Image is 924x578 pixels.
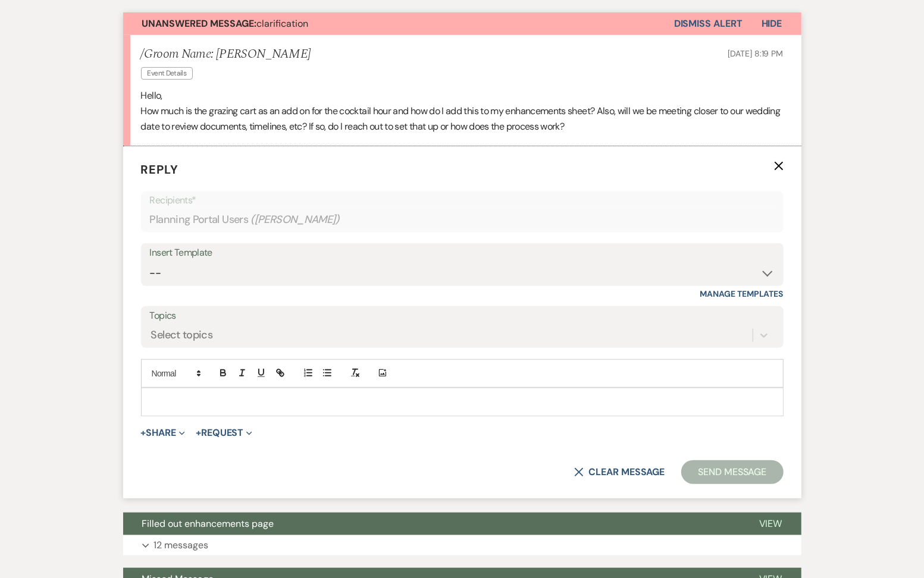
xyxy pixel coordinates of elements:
[141,47,311,62] h5: /Groom Name: [PERSON_NAME]
[141,67,193,80] span: Event Details
[142,17,257,30] strong: Unanswered Message:
[743,12,801,35] button: Hide
[151,328,213,344] div: Select topics
[762,17,782,30] span: Hide
[196,428,201,438] span: +
[150,244,775,262] div: Insert Template
[123,535,801,555] button: 12 messages
[141,428,146,438] span: +
[196,428,252,438] button: Request
[728,48,783,59] span: [DATE] 8:19 PM
[142,17,309,30] span: clarification
[123,12,674,35] button: Unanswered Message:clarification
[250,212,340,228] span: ( [PERSON_NAME] )
[141,103,784,134] p: How much is the grazing cart as an add on for the cocktail hour and how do I add this to my enhan...
[141,162,179,177] span: Reply
[681,460,783,484] button: Send Message
[123,513,740,535] button: Filled out enhancements page
[141,88,784,103] p: Hello,
[759,517,782,530] span: View
[154,538,209,553] p: 12 messages
[150,307,775,325] label: Topics
[674,12,743,35] button: Dismiss Alert
[700,288,784,299] a: Manage Templates
[150,193,775,208] p: Recipients*
[740,513,801,535] button: View
[150,208,775,231] div: Planning Portal Users
[141,428,186,438] button: Share
[574,467,665,477] button: Clear message
[142,517,274,530] span: Filled out enhancements page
